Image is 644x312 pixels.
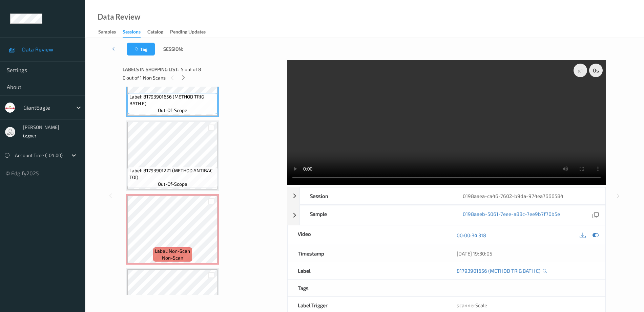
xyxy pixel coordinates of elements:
a: 00:00:34.318 [457,232,486,239]
a: Pending Updates [170,27,212,37]
span: non-scan [162,254,183,261]
span: Label: 81793901221 (METHOD ANTIBAC TOI) [129,167,216,181]
div: 0 out of 1 Non Scans [123,73,282,82]
div: Label [288,262,446,279]
span: out-of-scope [158,181,187,187]
div: 0 s [589,64,603,77]
span: Session: [163,46,183,52]
span: 5 out of 8 [181,66,201,73]
a: Samples [98,27,123,37]
div: Sessions [123,28,141,38]
div: Catalog [147,28,163,37]
div: Pending Updates [170,28,206,37]
div: Samples [98,28,116,37]
div: Data Review [98,14,140,20]
div: Session [300,187,453,204]
div: [DATE] 19:30:05 [457,250,595,257]
span: Label: 81793901656 (METHOD TRIG BATH E) [129,93,216,107]
div: Session0198aaea-ca46-7602-b9da-974ea7666584 [287,187,606,205]
a: 81793901656 (METHOD TRIG BATH E) [457,267,540,274]
div: Video [288,225,446,245]
span: Label: Non-Scan [155,248,190,254]
div: Tags [288,280,446,296]
a: 0198aaeb-5061-7eee-a88c-7ee9b7f70b5e [463,210,560,220]
div: Timestamp [288,245,446,262]
div: x 1 [574,64,587,77]
a: Sessions [123,27,147,38]
span: Labels in shopping list: [123,66,179,73]
a: Catalog [147,27,170,37]
div: Sample [300,205,453,225]
button: Tag [127,43,155,55]
span: out-of-scope [158,107,187,114]
div: Sample0198aaeb-5061-7eee-a88c-7ee9b7f70b5e [287,205,606,225]
div: 0198aaea-ca46-7602-b9da-974ea7666584 [453,187,605,204]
